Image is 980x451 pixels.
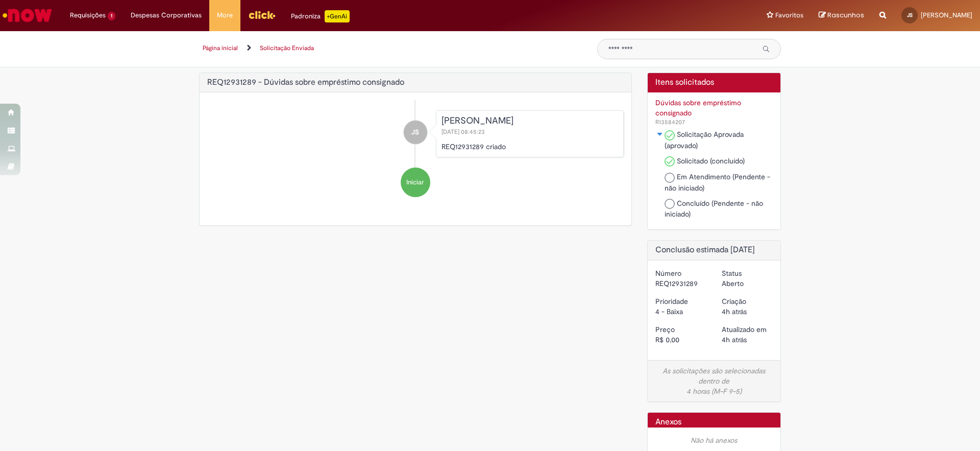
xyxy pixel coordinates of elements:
span: 4h atrás [722,307,747,316]
span: Em Atendimento (Pendente - não iniciado) [665,172,770,193]
label: Preço [655,324,675,335]
img: click_logo_yellow_360x200.png [248,7,276,22]
div: Aberto [722,278,773,289]
span: [PERSON_NAME] [921,11,972,19]
p: +GenAi [325,10,350,22]
a: Solicitação Enviada [260,44,314,52]
span: 1 [108,12,115,20]
div: 01/10/2025 08:45:23 [722,335,773,345]
img: Em Atendimento (Pendente - não iniciado) [665,173,675,183]
span: More [217,10,233,20]
p: REQ12931289 criado [442,141,618,152]
h2: REQ12931289 - Dúvidas sobre empréstimo consignado Histórico de tíquete [207,78,404,87]
div: R$ 0,00 [655,335,706,345]
span: Número [655,118,685,126]
img: Concluído (Pendente - não iniciado) [665,199,675,209]
span: JS [907,12,913,18]
ul: Trilhas de página [199,39,582,58]
span: [DATE] 08:45:23 [442,128,487,136]
div: Dúvidas sobre empréstimo consignado [655,98,773,118]
a: Dúvidas sobre empréstimo consignado R13584207 [655,98,773,127]
img: Solicitação Aprovada (aprovado) [665,130,675,140]
h2: Conclusão estimada [DATE] [655,246,773,255]
span: Concluído (Pendente - não iniciado) [665,199,763,219]
label: Prioridade [655,296,688,306]
button: Solicitado Alternar a exibição do estado da fase para Dúvidas - Empréstimo Consignado [655,129,665,139]
span: Solicitação Aprovada (aprovado) [665,130,744,150]
h2: Anexos [655,418,681,427]
li: Joao Vinicius Vieira Da Silva [207,110,624,157]
h2: Itens solicitados [655,78,773,87]
time: 01/10/2025 08:45:23 [722,307,747,316]
div: [PERSON_NAME] [442,116,618,126]
label: Status [722,268,742,278]
label: Atualizado em [722,324,767,335]
span: 4h atrás [722,335,747,344]
span: Rascunhos [827,10,864,20]
span: JS [411,120,419,145]
img: Expandir o estado da solicitação [656,131,664,137]
img: Solicitado (concluído) [665,156,675,167]
img: ServiceNow [1,5,54,26]
span: Despesas Corporativas [131,10,202,20]
label: Criação [722,296,746,306]
label: Número [655,268,681,278]
em: Não há anexos [691,436,737,445]
time: 01/10/2025 08:45:23 [722,335,747,344]
div: As solicitações são selecionadas dentro de 4 horas (M-F 9-5) [655,366,773,396]
div: 01/10/2025 08:45:23 [722,306,773,317]
div: 4 - Baixa [655,306,706,317]
a: Página inicial [203,44,238,52]
span: Favoritos [775,10,803,20]
a: Rascunhos [819,11,864,20]
div: Padroniza [291,10,350,22]
div: Joao Vinicius Vieira Da Silva [404,121,427,144]
span: R13584207 [655,118,685,126]
ul: Histórico de tíquete [207,100,624,207]
span: Requisições [70,10,106,20]
div: REQ12931289 [655,278,706,289]
span: Iniciar [406,178,424,187]
span: Solicitado (concluído) [677,156,745,165]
